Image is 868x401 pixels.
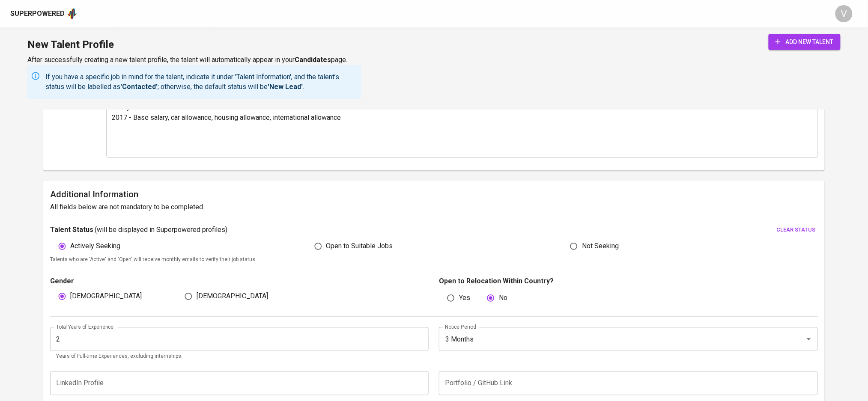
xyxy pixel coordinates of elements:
span: [DEMOGRAPHIC_DATA] [70,291,142,302]
img: app logo [66,7,78,20]
h1: New Talent Profile [27,34,361,55]
span: Yes [459,293,470,303]
button: Open [803,333,815,345]
p: Gender [50,276,429,287]
div: V [835,5,853,22]
span: Actively Seeking [70,241,120,252]
b: 'New Lead' [268,83,303,91]
button: clear status [775,224,818,237]
span: clear status [777,226,816,235]
span: Not Seeking [582,241,619,252]
span: add new talent [776,37,834,48]
b: 'Contacted' [120,83,158,91]
button: add new talent [769,34,841,50]
div: Superpowered [10,9,65,19]
p: ( will be displayed in Superpowered profiles ) [95,225,227,235]
p: After successfully creating a new talent profile, the talent will automatically appear in your page. [27,55,361,65]
h6: Additional Information [50,188,817,202]
div: Almost there! Once you've completed all the fields marked with * under 'Talent Information', you'... [769,34,841,50]
span: No [499,293,507,303]
p: If you have a specific job in mind for the talent, indicate it under 'Talent Information', and th... [45,72,358,92]
b: Candidates [295,56,331,64]
span: [DEMOGRAPHIC_DATA] [197,291,268,302]
p: Talents who are 'Active' and 'Open' will receive monthly emails to verify their job status. [50,256,817,264]
a: Superpoweredapp logo [10,7,78,20]
p: Open to Relocation Within Country? [439,276,817,287]
h6: All fields below are not mandatory to be completed. [50,202,817,214]
p: Talent Status [50,225,93,235]
span: Open to Suitable Jobs [326,241,393,252]
p: Years of Full-time Experiences, excluding internships. [56,353,423,361]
